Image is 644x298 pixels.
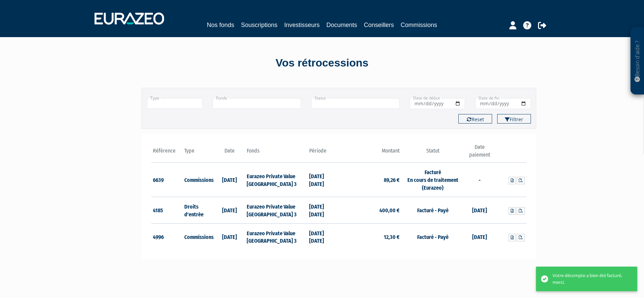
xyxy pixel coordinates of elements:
[95,12,164,25] img: 1732889491-logotype_eurazeo_blanc_rvb.png
[307,163,339,197] td: [DATE] [DATE]
[214,223,245,250] td: [DATE]
[245,143,307,163] th: Fonds
[464,163,495,197] td: -
[241,20,277,30] a: Souscriptions
[464,197,495,223] td: [DATE]
[151,223,183,250] td: 4996
[458,114,492,124] button: Reset
[401,143,464,163] th: Statut
[207,20,234,30] a: Nos fonds
[464,223,495,250] td: [DATE]
[130,55,514,71] div: Vos rétrocessions
[339,163,401,197] td: 89,26 €
[183,163,214,197] td: Commissions
[326,20,357,30] a: Documents
[401,163,464,197] td: Facturé En cours de traitement (Eurazeo)
[634,31,641,91] p: Besoin d'aide ?
[307,197,339,223] td: [DATE] [DATE]
[284,20,320,30] a: Investisseurs
[151,163,183,197] td: 6639
[401,197,464,223] td: Facturé - Payé
[339,223,401,250] td: 12,30 €
[401,223,464,250] td: Facturé - Payé
[214,197,245,223] td: [DATE]
[245,223,307,250] td: Eurazeo Private Value [GEOGRAPHIC_DATA] 3
[401,20,437,31] a: Commissions
[339,197,401,223] td: 400,00 €
[183,223,214,250] td: Commissions
[364,20,394,30] a: Conseillers
[183,197,214,223] td: Droits d'entrée
[245,163,307,197] td: Eurazeo Private Value [GEOGRAPHIC_DATA] 3
[151,197,183,223] td: 4185
[245,197,307,223] td: Eurazeo Private Value [GEOGRAPHIC_DATA] 3
[464,143,495,163] th: Date paiement
[553,272,627,286] div: Votre décompte a bien été facturé, merci.
[307,143,339,163] th: Période
[214,163,245,197] td: [DATE]
[339,143,401,163] th: Montant
[497,114,531,124] button: Filtrer
[183,143,214,163] th: Type
[151,143,183,163] th: Référence
[307,223,339,250] td: [DATE] [DATE]
[214,143,245,163] th: Date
